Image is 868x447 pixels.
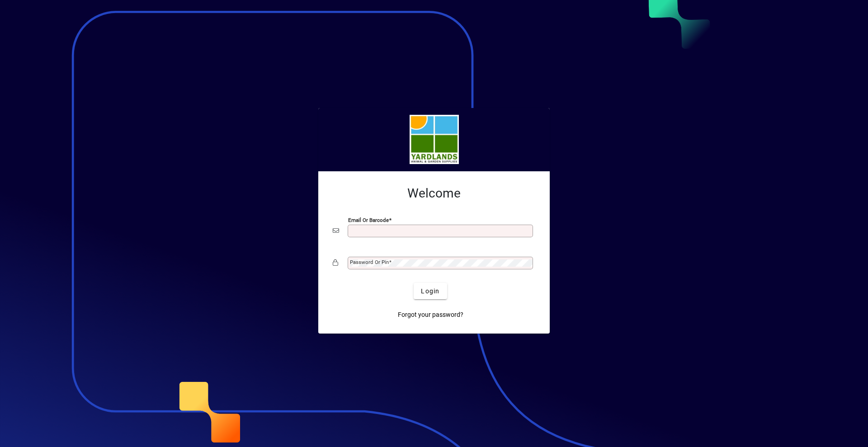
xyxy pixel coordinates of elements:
[398,310,463,320] span: Forgot your password?
[333,186,535,201] h2: Welcome
[350,259,389,265] mat-label: Password or Pin
[394,306,467,323] a: Forgot your password?
[348,217,389,223] mat-label: Email or Barcode
[414,283,447,299] button: Login
[421,287,439,296] span: Login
